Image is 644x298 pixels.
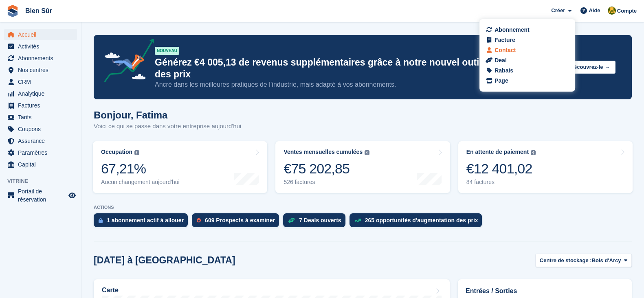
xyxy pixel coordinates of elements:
div: Contact [495,46,516,55]
span: Nos centres [18,64,67,76]
span: Compte [617,7,637,15]
div: 67,21% [101,160,180,177]
div: 7 Deals ouverts [299,217,341,223]
div: 1 abonnement actif à allouer [107,217,184,223]
span: Analytique [18,88,67,99]
div: Occupation [101,149,132,156]
a: menu [4,76,77,88]
p: ACTIONS [94,205,632,210]
span: CRM [18,76,67,88]
a: menu [4,64,77,76]
a: En attente de paiement €12 401,02 84 factures [458,141,633,193]
div: NOUVEAU [155,47,179,55]
img: price-adjustments-announcement-icon-8257ccfd72463d97f412b2fc003d46551f7dbcb40ab6d574587a9cd5c0d94... [97,39,154,85]
div: 609 Prospects à examiner [205,217,275,223]
a: menu [4,100,77,111]
span: Abonnements [18,53,67,64]
a: menu [4,135,77,147]
span: Portail de réservation [18,187,67,204]
span: Aide [589,7,600,15]
div: Facture [495,36,515,44]
img: icon-info-grey-7440780725fd019a000dd9b08b2336e03edf1995a4989e88bcd33f0948082b44.svg [134,150,139,155]
h2: Entrées / Sorties [466,286,624,296]
a: menu [4,123,77,135]
h1: Bonjour, Fatima [94,110,241,121]
h2: Carte [102,287,119,294]
a: 7 Deals ouverts [283,213,349,231]
img: prospect-51fa495bee0391a8d652442698ab0144808aea92771e9ea1ae160a38d050c398.svg [197,218,201,223]
p: Ancré dans les meilleures pratiques de l’industrie, mais adapté à vos abonnements. [155,80,558,89]
p: Générez €4 005,13 de revenus supplémentaires grâce à notre nouvel outil d'augmentation des prix [155,57,558,80]
span: Accueil [18,29,67,40]
a: Deal [487,56,567,65]
span: Tarifs [18,112,67,123]
a: Occupation 67,21% Aucun changement aujourd'hui [93,141,267,193]
span: Assurance [18,135,67,147]
a: menu [4,53,77,64]
span: Factures [18,100,67,111]
span: Activités [18,41,67,52]
img: stora-icon-8386f47178a22dfd0bd8f6a31ec36ba5ce8667c1dd55bd0f319d3a0aa187defe.svg [7,5,19,17]
div: Abonnement [495,26,530,34]
img: Fatima Kelaaoui [608,7,616,15]
img: deal-1b604bf984904fb50ccaf53a9ad4b4a5d6e5aea283cecdc64d6e3604feb123c2.svg [288,217,295,223]
button: Découvrez-le → [564,61,615,74]
a: Rabais [487,66,567,75]
img: icon-info-grey-7440780725fd019a000dd9b08b2336e03edf1995a4989e88bcd33f0948082b44.svg [365,150,369,155]
p: Voici ce qui se passe dans votre entreprise aujourd'hui [94,122,241,131]
div: Rabais [495,66,513,75]
a: Ventes mensuelles cumulées €75 202,85 526 factures [275,141,450,193]
img: price_increase_opportunities-93ffe204e8149a01c8c9dc8f82e8f89637d9d84a8eef4429ea346261dce0b2c0.svg [354,219,361,222]
img: icon-info-grey-7440780725fd019a000dd9b08b2336e03edf1995a4989e88bcd33f0948082b44.svg [531,150,536,155]
img: active_subscription_to_allocate_icon-d502201f5373d7db506a760aba3b589e785aa758c864c3986d89f69b8ff3... [99,218,103,223]
a: menu [4,41,77,52]
a: Bien Sûr [22,4,55,18]
a: Page [487,77,567,85]
span: Paramètres [18,147,67,158]
div: 84 factures [466,179,536,186]
a: 265 opportunités d'augmentation des prix [349,213,486,231]
a: menu [4,29,77,40]
button: Centre de stockage : Bois d'Arcy [535,254,632,267]
a: menu [4,159,77,170]
a: Abonnement [487,26,567,34]
span: Créer [551,7,565,15]
div: Ventes mensuelles cumulées [284,149,363,156]
span: Coupons [18,123,67,135]
a: menu [4,112,77,123]
a: 1 abonnement actif à allouer [94,213,192,231]
a: Boutique d'aperçu [67,191,77,200]
a: menu [4,88,77,99]
div: Aucun changement aujourd'hui [101,179,180,186]
a: menu [4,187,77,204]
div: Page [495,77,508,85]
span: Vitrine [7,177,81,185]
a: 609 Prospects à examiner [192,213,283,231]
div: En attente de paiement [466,149,529,156]
a: Facture [487,36,567,44]
a: Contact [487,46,567,55]
span: Bois d'Arcy [592,256,621,265]
div: €75 202,85 [284,160,369,177]
h2: [DATE] à [GEOGRAPHIC_DATA] [94,255,235,266]
div: €12 401,02 [466,160,536,177]
span: Capital [18,159,67,170]
div: 526 factures [284,179,369,186]
div: Deal [495,56,507,65]
div: 265 opportunités d'augmentation des prix [365,217,478,223]
a: menu [4,147,77,158]
span: Centre de stockage : [540,256,592,265]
